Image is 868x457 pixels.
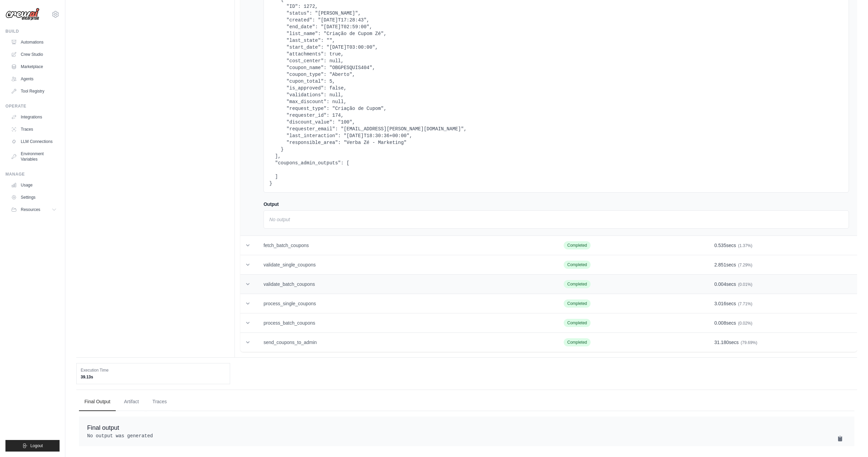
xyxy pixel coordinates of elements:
[87,424,119,431] span: Final output
[147,393,172,411] button: Traces
[79,393,116,411] button: Final Output
[8,49,60,60] a: Crew Studio
[738,301,752,306] span: (7.71%)
[8,148,60,165] a: Environment Variables
[564,338,590,346] span: Completed
[255,236,556,255] td: fetch_batch_coupons
[564,299,590,308] span: Completed
[5,29,60,34] div: Build
[564,319,590,327] span: Completed
[741,340,757,345] span: (79.69%)
[834,424,868,457] iframe: Chat Widget
[5,103,60,109] div: Operate
[8,204,60,215] button: Resources
[714,340,729,345] span: 31.180
[738,282,752,287] span: (0.01%)
[564,241,590,249] span: Completed
[738,263,752,267] span: (7.29%)
[118,393,144,411] button: Artifact
[714,301,726,306] span: 3.016
[8,136,60,147] a: LLM Connections
[8,37,60,48] a: Automations
[8,124,60,135] a: Traces
[738,243,752,248] span: (1.37%)
[8,74,60,84] a: Agents
[269,217,290,222] em: No output
[706,294,857,313] td: secs
[87,432,846,439] pre: No output was generated
[5,172,60,177] div: Manage
[81,368,226,373] dt: Execution Time
[21,207,40,212] span: Resources
[714,281,726,287] span: 0.004
[30,443,43,448] span: Logout
[564,280,590,288] span: Completed
[5,440,60,452] button: Logout
[8,112,60,123] a: Integrations
[263,201,849,208] h4: Output
[706,255,857,275] td: secs
[8,180,60,191] a: Usage
[255,333,556,352] td: send_coupons_to_admin
[714,262,726,267] span: 2.851
[706,333,857,352] td: secs
[706,275,857,294] td: secs
[8,192,60,203] a: Settings
[706,313,857,333] td: secs
[714,320,726,326] span: 0.008
[8,86,60,97] a: Tool Registry
[738,321,752,326] span: (0.02%)
[564,261,590,269] span: Completed
[5,8,39,21] img: Logo
[8,61,60,72] a: Marketplace
[81,374,226,380] dd: 39.13s
[714,243,726,248] span: 0.535
[255,294,556,313] td: process_single_coupons
[706,236,857,255] td: secs
[255,275,556,294] td: validate_batch_coupons
[255,255,556,275] td: validate_single_coupons
[255,313,556,333] td: process_batch_coupons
